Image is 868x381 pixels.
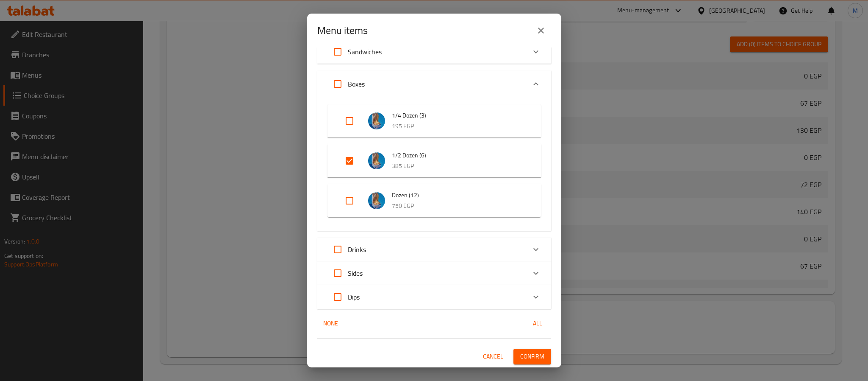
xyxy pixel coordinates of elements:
span: 1/2 Dozen (6) [392,150,524,161]
button: Confirm [513,349,551,364]
div: Expand [317,70,551,98]
span: None [321,318,341,329]
div: Expand [327,144,541,177]
button: All [524,316,551,331]
div: Expand [327,184,541,217]
p: 385 EGP [392,161,524,171]
p: 195 EGP [392,121,524,132]
span: Cancel [483,351,503,362]
div: Expand [327,104,541,137]
p: Sides [348,268,363,278]
div: Expand [317,238,551,261]
div: Expand [317,40,551,64]
button: None [317,316,344,331]
button: close [531,20,551,41]
img: 1/2 Dozen (6) [368,152,385,169]
img: 1/4 Dozen (3) [368,112,385,129]
p: Boxes [348,79,365,89]
p: Dips [348,292,360,302]
p: 750 EGP [392,201,524,211]
div: Expand [317,285,551,309]
button: Cancel [480,349,507,364]
p: Sandwiches [348,47,382,57]
span: Confirm [520,351,544,362]
img: Dozen (12) [368,192,385,209]
span: 1/4 Dozen (3) [392,110,524,121]
div: Expand [317,98,551,231]
div: Expand [317,261,551,285]
span: All [527,318,548,329]
span: Dozen (12) [392,190,524,201]
h2: Menu items [317,24,368,37]
p: Drinks [348,244,366,255]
